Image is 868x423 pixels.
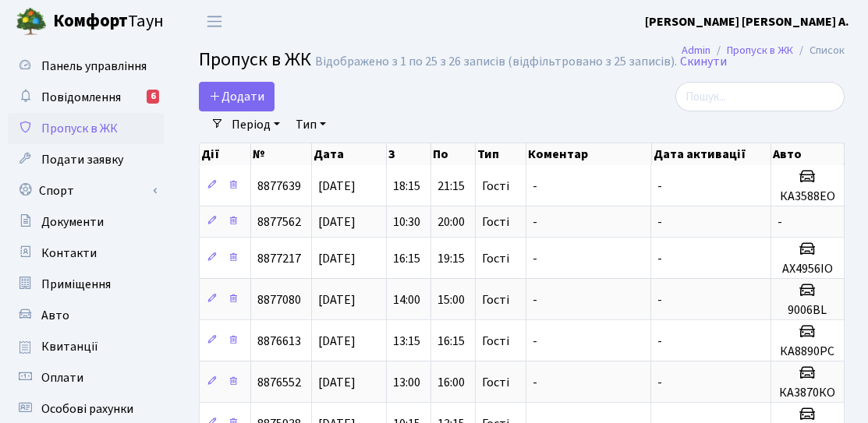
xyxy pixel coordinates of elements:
[482,294,509,306] span: Гості
[526,143,652,165] th: Коментар
[438,213,465,231] span: 20:00
[431,143,476,165] th: По
[41,369,83,386] span: Оплати
[393,374,420,391] span: 13:00
[8,238,164,269] a: Контакти
[199,46,311,73] span: Пропуск в ЖК
[658,34,868,67] nav: breadcrumb
[8,300,164,331] a: Авто
[533,333,537,350] span: -
[318,250,356,267] span: [DATE]
[200,143,251,165] th: Дії
[727,42,793,58] a: Пропуск в ЖК
[387,143,431,165] th: З
[41,58,147,75] span: Панель управління
[482,335,509,347] span: Гості
[8,144,164,175] a: Подати заявку
[16,6,47,37] img: logo.png
[257,213,301,231] span: 8877562
[482,376,509,389] span: Гості
[8,51,164,82] a: Панель управління
[147,90,159,104] div: 6
[393,291,420,308] span: 14:00
[393,213,420,231] span: 10:30
[682,42,710,58] a: Admin
[393,250,420,267] span: 16:15
[657,333,662,350] span: -
[8,269,164,300] a: Приміщення
[482,180,509,192] span: Гості
[657,213,662,231] span: -
[778,303,838,318] h5: 9006BL
[41,276,111,293] span: Приміщення
[53,9,128,33] b: Комфорт
[41,338,98,355] span: Квитанції
[257,250,301,267] span: 8877217
[533,178,537,195] span: -
[41,89,121,106] span: Повідомлення
[778,344,838,359] h5: КА8890РС
[8,113,164,144] a: Пропуск в ЖК
[251,143,313,165] th: №
[312,143,387,165] th: Дата
[793,42,845,59] li: Список
[8,362,164,393] a: Оплати
[315,55,677,69] div: Відображено з 1 по 25 з 26 записів (відфільтровано з 25 записів).
[393,333,420,350] span: 13:15
[41,245,97,262] span: Контакти
[8,175,164,206] a: Спорт
[657,374,662,391] span: -
[318,333,356,350] span: [DATE]
[771,143,845,165] th: Авто
[257,291,301,308] span: 8877080
[41,400,133,418] span: Особові рахунки
[8,331,164,362] a: Квитанції
[778,189,838,204] h5: КА3588ЕО
[533,213,537,231] span: -
[225,111,286,138] a: Період
[41,151,123,168] span: Подати заявку
[533,250,537,267] span: -
[657,250,662,267] span: -
[778,386,838,400] h5: КА3870КО
[438,178,465,195] span: 21:15
[652,143,772,165] th: Дата активації
[53,9,164,35] span: Таун
[657,178,662,195] span: -
[645,13,849,30] b: [PERSON_NAME] [PERSON_NAME] А.
[318,178,356,195] span: [DATE]
[41,120,118,137] span: Пропуск в ЖК
[476,143,526,165] th: Тип
[41,213,104,231] span: Документи
[8,206,164,238] a: Документи
[195,9,234,34] button: Переключити навігацію
[257,374,301,391] span: 8876552
[778,262,838,277] h5: АХ4956ІО
[533,374,537,391] span: -
[778,213,782,231] span: -
[257,333,301,350] span: 8876613
[482,252,509,265] span: Гості
[318,374,356,391] span: [DATE]
[209,88,264,105] span: Додати
[438,291,465,308] span: 15:00
[318,291,356,308] span: [DATE]
[657,291,662,308] span: -
[675,82,845,111] input: Пошук...
[318,213,356,231] span: [DATE]
[482,216,509,228] span: Гості
[289,111,332,138] a: Тип
[438,374,465,391] span: 16:00
[680,55,727,69] a: Скинути
[393,178,420,195] span: 18:15
[438,250,465,267] span: 19:15
[199,82,275,111] a: Додати
[645,12,849,31] a: [PERSON_NAME] [PERSON_NAME] А.
[533,291,537,308] span: -
[8,82,164,113] a: Повідомлення6
[438,333,465,350] span: 16:15
[41,307,69,324] span: Авто
[257,178,301,195] span: 8877639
